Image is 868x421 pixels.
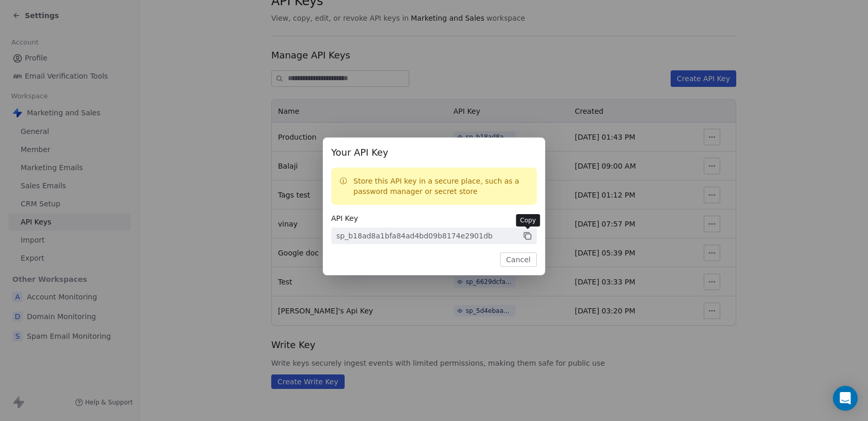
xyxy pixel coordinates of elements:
p: Store this API key in a secure place, such as a password manager or secret store [353,176,529,197]
span: Your API Key [331,146,537,159]
button: Cancel [500,252,537,267]
p: Copy [520,216,536,224]
div: sp_b18ad8a1bfa84ad4bd09b8174e2901db [336,231,492,241]
span: API Key [331,213,537,223]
